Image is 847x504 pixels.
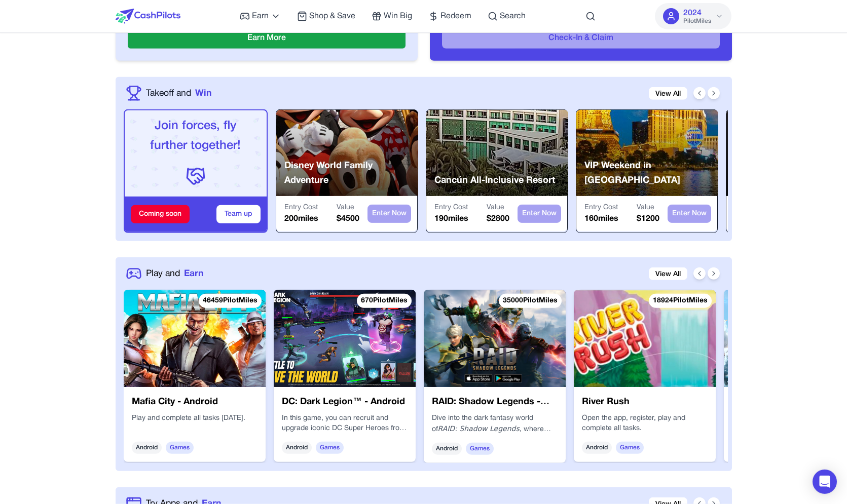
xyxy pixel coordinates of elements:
[518,205,561,223] button: Enter Now
[240,10,281,22] a: Earn
[384,10,412,22] span: Win Big
[466,443,494,455] span: Games
[282,413,408,434] p: In this game, you can recruit and upgrade iconic DC Super Heroes from the Justice League such as ...
[500,10,526,22] span: Search
[434,203,468,213] p: Entry Cost
[133,117,259,156] p: Join forces, fly further together!
[582,442,612,454] span: Android
[432,395,558,409] h3: RAID: Shadow Legends - Android
[284,203,318,213] p: Entry Cost
[487,213,509,225] p: $ 2800
[146,267,203,280] a: Play andEarn
[442,27,720,49] button: Check-In & Claim
[637,203,659,213] p: Value
[297,10,355,22] a: Shop & Save
[116,9,180,24] img: CashPilots Logo
[655,3,731,29] button: 2024PilotMiles
[582,413,708,434] div: Open the app, register, play and complete all tasks.
[434,213,468,225] p: 190 miles
[128,27,406,49] button: Earn More
[199,294,262,308] div: 46459 PilotMiles
[582,395,708,409] h3: River Rush
[372,10,412,22] a: Win Big
[438,424,520,433] em: RAID: Shadow Legends
[584,213,618,225] p: 160 miles
[184,267,203,280] span: Earn
[282,395,408,409] h3: DC: Dark Legion™ - Android
[132,395,257,409] h3: Mafia City - Android
[616,442,644,454] span: Games
[584,203,618,213] p: Entry Cost
[146,267,180,280] span: Play and
[683,7,702,19] span: 2024
[316,442,344,454] span: Games
[428,10,471,22] a: Redeem
[357,294,412,308] div: 670 PilotMiles
[424,290,566,387] img: RAID: Shadow Legends - Android
[637,213,659,225] p: $ 1200
[432,443,462,455] span: Android
[499,294,562,308] div: 35000 PilotMiles
[668,205,711,223] button: Enter Now
[432,413,558,435] p: Dive into the dark fantasy world of , where every decision shapes your legendary journey.
[649,267,687,280] a: View All
[284,213,318,225] p: 200 miles
[434,173,555,188] p: Cancún All-Inclusive Resort
[574,290,716,387] img: River Rush
[367,205,411,223] button: Enter Now
[813,470,837,494] div: Open Intercom Messenger
[132,442,162,454] span: Android
[337,213,359,225] p: $ 4500
[440,10,471,22] span: Redeem
[487,203,509,213] p: Value
[146,87,191,100] span: Takeoff and
[131,205,190,223] div: Coming soon
[649,87,687,100] a: View All
[166,442,194,454] span: Games
[309,10,355,22] span: Shop & Save
[274,290,416,387] img: DC: Dark Legion™ - Android
[337,203,359,213] p: Value
[146,87,211,100] a: Takeoff andWin
[216,205,261,223] button: Team up
[124,290,266,387] img: Mafia City - Android
[683,17,711,25] span: PilotMiles
[584,159,718,188] p: VIP Weekend in [GEOGRAPHIC_DATA]
[282,442,312,454] span: Android
[649,294,712,308] div: 18924 PilotMiles
[252,10,269,22] span: Earn
[195,87,211,100] span: Win
[132,413,257,434] div: Play and complete all tasks [DATE].
[488,10,526,22] a: Search
[284,159,418,188] p: Disney World Family Adventure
